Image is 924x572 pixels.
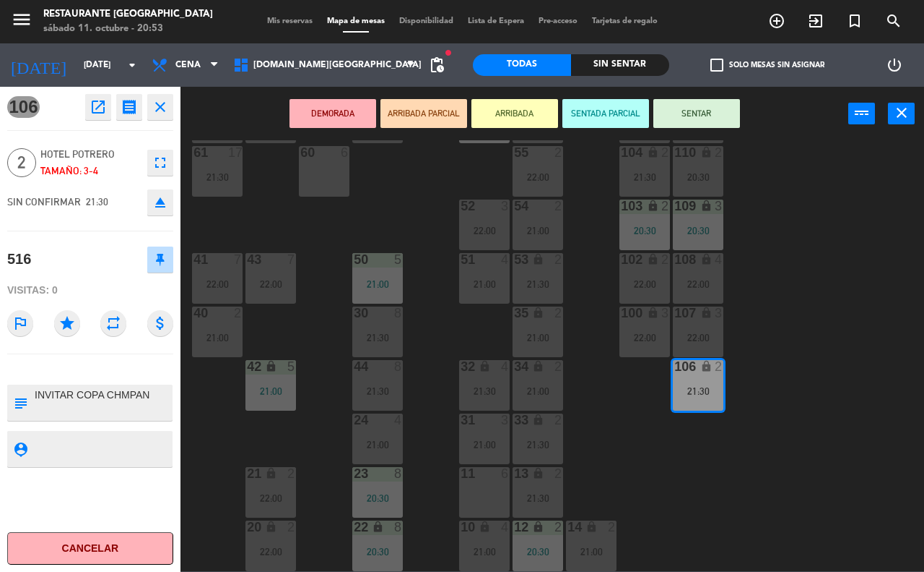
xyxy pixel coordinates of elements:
span: Lista de Espera [461,17,531,25]
button: close [147,94,173,120]
div: 6 [501,467,510,480]
button: ARRIBADA PARCIAL [380,99,467,128]
div: 21:30 [513,493,563,503]
div: 21:00 [566,547,616,557]
span: Hotel Potrero [40,146,140,163]
div: 21:00 [192,333,243,343]
i: lock [532,253,544,265]
div: 7 [234,253,243,266]
div: 22:00 [192,279,243,289]
div: 102 [621,253,622,266]
div: 32 [461,360,461,373]
span: Mapa de mesas [320,17,392,25]
div: 4 [394,414,403,427]
span: 2 [7,148,36,177]
i: lock [532,521,544,533]
div: 20:30 [673,172,723,182]
div: 22:00 [619,333,670,343]
div: 2 [608,521,616,534]
div: 22:00 [513,172,563,182]
div: 61 [193,146,194,159]
div: 2 [661,146,670,159]
div: 4 [715,253,723,266]
div: 8 [394,307,403,320]
label: Solo mesas sin asignar [710,59,824,72]
div: 40 [193,307,194,320]
span: 21:30 [86,196,108,208]
span: [DOMAIN_NAME][GEOGRAPHIC_DATA] [253,60,422,70]
div: 2 [554,521,563,534]
i: lock [700,146,712,158]
div: 2 [661,253,670,266]
div: 21:30 [513,279,563,289]
i: lock [265,360,277,372]
div: 106 [674,360,675,373]
div: 22:00 [245,493,296,503]
i: lock [372,521,384,533]
i: lock [479,360,491,372]
div: 3 [501,200,510,213]
div: 3 [501,414,510,427]
div: 20:30 [619,226,670,236]
button: SENTADA PARCIAL [562,99,649,128]
i: menu [11,9,32,30]
i: lock [647,200,659,212]
i: lock [532,307,544,319]
div: 2 [554,307,563,320]
div: 21 [247,467,248,480]
div: 104 [621,146,622,159]
i: receipt [121,98,138,116]
i: lock [700,307,712,319]
i: lock [479,521,491,533]
div: 21:00 [459,440,510,450]
div: 3 [715,307,723,320]
div: Tamaño: 3-4 [40,163,140,179]
div: 516 [7,247,31,271]
div: 4 [501,521,510,534]
div: 2 [715,146,723,159]
div: 20:30 [673,226,723,236]
div: 20:30 [352,547,403,557]
div: 60 [300,146,301,159]
i: eject [152,194,169,211]
div: 103 [621,200,622,213]
i: turned_in_not [846,12,863,30]
i: person_pin [12,441,28,457]
div: 11 [461,467,461,480]
i: lock [647,307,659,319]
i: attach_money [147,310,173,336]
span: pending_actions [428,56,445,74]
i: lock [700,253,712,265]
button: fullscreen [147,150,173,176]
div: 21:00 [513,386,563,396]
div: 14 [567,521,568,534]
div: 52 [461,200,461,213]
div: Todas [473,54,571,76]
div: 21:30 [352,333,403,343]
div: 8 [394,521,403,534]
i: lock [647,253,659,265]
button: SENTAR [653,99,740,128]
i: lock [532,414,544,426]
div: 41 [193,253,194,266]
span: SIN CONFIRMAR [7,196,81,208]
div: 2 [287,521,296,534]
div: 2 [554,146,563,159]
i: close [893,104,910,121]
div: 8 [394,467,403,480]
span: 106 [7,96,40,118]
div: 2 [661,200,670,213]
i: power_input [853,104,871,121]
div: 6 [341,146,349,159]
div: 4 [501,253,510,266]
i: search [885,12,902,30]
span: Mis reservas [260,17,320,25]
div: 4 [501,360,510,373]
div: 43 [247,253,248,266]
